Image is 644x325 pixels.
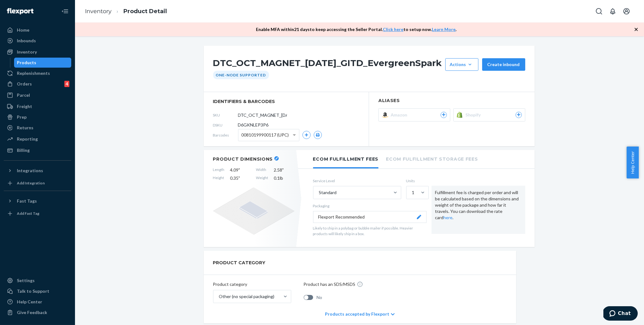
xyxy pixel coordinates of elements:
input: Standard [318,189,319,196]
span: " [239,167,240,173]
a: here [444,215,453,220]
span: 2.58 [274,167,294,173]
button: Talk to Support [4,286,71,296]
iframe: Opens a widget where you can chat to one of our agents [603,306,638,322]
div: Settings [17,277,35,284]
button: Open notifications [607,5,619,18]
a: Help Center [4,297,71,307]
a: Orders4 [4,79,71,89]
label: Service Level [313,178,401,183]
div: Parcel [17,92,30,98]
a: Settings [4,276,71,286]
p: Product category [213,281,291,287]
div: Inventory [17,49,37,55]
input: 1 [412,189,412,196]
div: Products [17,59,37,66]
span: identifiers & barcodes [213,98,360,105]
a: Prep [4,112,71,122]
a: Parcel [4,90,71,100]
ol: breadcrumbs [80,2,172,21]
p: Likely to ship in a polybag or bubble mailer if possible. Heavier products will likely ship in a ... [313,225,427,236]
span: Amazon [391,112,410,118]
p: Enable MFA within 21 days to keep accessing the Seller Portal. to setup now. . [256,26,457,33]
div: Fast Tags [17,198,37,204]
h1: DTC_OCT_MAGNET_[DATE]_GITD_EvergreenSpark [213,58,442,71]
a: Reporting [4,134,71,144]
div: Home [17,27,29,33]
a: Product Detail [123,8,167,15]
a: Returns [4,123,71,133]
span: 00810199900117 (UPC) [242,130,289,140]
span: D6GKNLEP3P6 [238,122,269,128]
a: Billing [4,145,71,155]
span: Weight [256,175,268,181]
div: Orders [17,81,32,87]
span: DSKU [213,122,238,128]
button: Shopify [453,108,525,121]
h2: PRODUCT CATEGORY [213,257,266,268]
p: Product has an SDS/MSDS [304,281,356,287]
a: Inventory [85,8,112,15]
button: Integrations [4,166,71,176]
div: Give Feedback [17,309,47,316]
a: Freight [4,101,71,111]
div: One-Node Supported [213,71,269,79]
a: Click here [383,27,404,32]
h2: Aliases [378,98,525,103]
div: Returns [17,125,33,131]
div: Reporting [17,136,38,142]
a: Replenishments [4,68,71,78]
button: Open Search Box [593,5,605,18]
div: 4 [64,81,69,87]
button: Fast Tags [4,196,71,206]
button: Open account menu [620,5,633,18]
a: Add Integration [4,178,71,188]
div: Fulfillment fee is charged per order and will be calculated based on the dimensions and weight of... [432,186,525,234]
div: Other (no special packaging) [219,293,275,300]
a: Learn More [432,27,456,32]
button: Actions [445,58,478,71]
a: Products [14,58,72,68]
div: Products accepted by Flexport [325,305,395,323]
div: Integrations [17,168,43,174]
button: Close Navigation [59,5,71,18]
div: Standard [319,189,337,196]
h2: Product Dimensions [213,156,273,162]
a: Inbounds [4,36,71,46]
button: Create inbound [482,58,525,71]
span: 0.1 lb [274,175,294,181]
div: Actions [450,61,474,68]
span: Height [213,175,225,181]
span: Width [256,167,268,173]
img: Flexport logo [7,8,33,14]
span: 0.35 [230,175,251,181]
div: Billing [17,147,30,153]
button: Amazon [378,108,450,121]
div: Replenishments [17,70,50,76]
div: 1 [412,189,415,196]
a: Inventory [4,47,71,57]
span: Shopify [466,112,483,118]
span: " [239,175,240,181]
li: Ecom Fulfillment Fees [313,150,379,168]
p: Packaging [313,203,427,209]
div: Prep [17,114,27,120]
a: Add Fast Tag [4,209,71,219]
button: Give Feedback [4,307,71,317]
div: Talk to Support [17,288,49,294]
span: SKU [213,112,238,118]
span: Barcodes [213,132,238,138]
button: Flexport Recommended [313,211,427,223]
button: Help Center [627,147,639,178]
div: Add Integration [17,180,45,186]
a: Home [4,25,71,35]
span: 4.09 [230,167,251,173]
div: Freight [17,103,32,110]
span: " [282,167,284,173]
span: No [317,294,322,301]
div: Add Fast Tag [17,211,39,216]
div: Help Center [17,299,42,305]
label: Units [406,178,427,183]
